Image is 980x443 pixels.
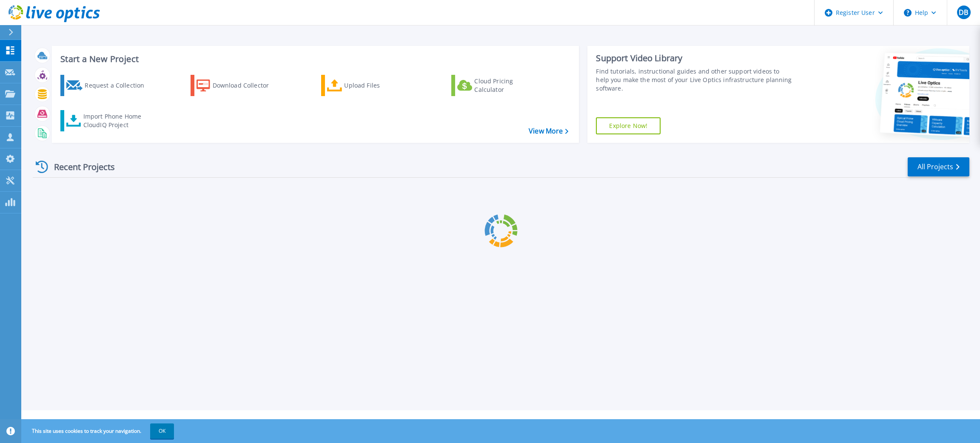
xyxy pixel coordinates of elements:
a: All Projects [908,157,969,176]
div: Upload Files [344,77,412,94]
div: Request a Collection [85,77,153,94]
a: Download Collector [191,75,285,96]
button: OK [150,423,174,439]
span: DB [959,9,968,16]
h3: Start a New Project [60,54,568,64]
span: This site uses cookies to track your navigation. [23,423,174,439]
div: Import Phone Home CloudIQ Project [83,112,150,129]
div: Download Collector [213,77,281,94]
div: Support Video Library [596,53,792,64]
div: Find tutorials, instructional guides and other support videos to help you make the most of your L... [596,67,792,93]
a: Upload Files [321,75,416,96]
a: Cloud Pricing Calculator [451,75,546,96]
a: Explore Now! [596,117,661,134]
div: Cloud Pricing Calculator [474,77,542,94]
a: Request a Collection [60,75,155,96]
a: View More [529,127,568,135]
div: Recent Projects [33,156,126,177]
